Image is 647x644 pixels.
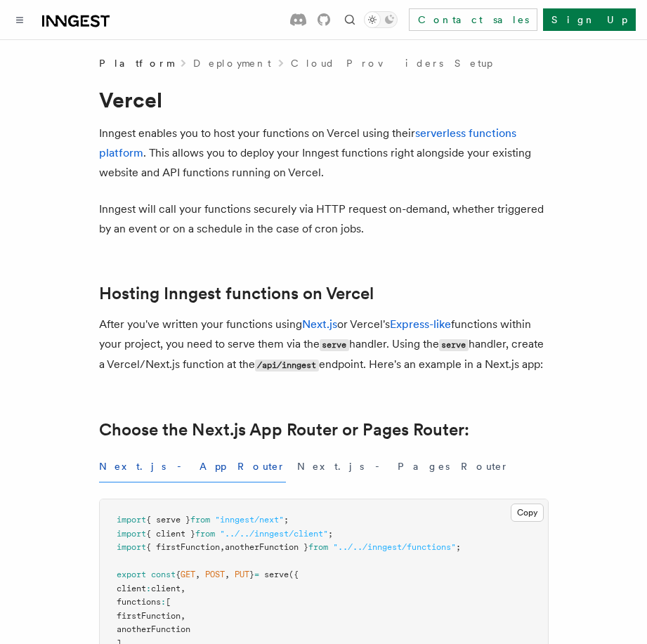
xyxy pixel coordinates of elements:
span: Platform [99,56,174,70]
button: Next.js - Pages Router [297,451,509,482]
a: Choose the Next.js App Router or Pages Router: [99,420,469,440]
code: serve [320,339,349,351]
a: Deployment [193,56,271,70]
a: Express-like [390,317,451,331]
span: export [117,570,146,579]
span: { client } [146,529,195,539]
span: from [308,542,328,552]
span: const [151,570,176,579]
span: ; [284,515,289,525]
a: Cloud Providers Setup [291,56,492,70]
span: , [181,611,185,621]
span: , [195,570,200,579]
span: ; [456,542,461,552]
span: from [190,515,210,525]
span: functions [117,597,161,607]
button: Copy [511,504,544,522]
span: firstFunction [117,611,181,621]
span: { firstFunction [146,542,220,552]
button: Find something... [341,11,358,28]
span: , [225,570,230,579]
button: Toggle navigation [11,11,28,28]
span: "inngest/next" [215,515,284,525]
span: client [117,584,146,593]
span: ({ [289,570,299,579]
h1: Vercel [99,87,549,112]
span: , [181,584,185,593]
span: serve [264,570,289,579]
span: client [151,584,181,593]
span: } [249,570,254,579]
code: serve [439,339,469,351]
span: anotherFunction } [225,542,308,552]
span: import [117,542,146,552]
span: ; [328,529,333,539]
span: POST [205,570,225,579]
button: Next.js - App Router [99,451,286,482]
span: { serve } [146,515,190,525]
p: Inngest will call your functions securely via HTTP request on-demand, whether triggered by an eve... [99,199,549,239]
span: PUT [235,570,249,579]
span: "../../inngest/functions" [333,542,456,552]
span: : [146,584,151,593]
span: { [176,570,181,579]
a: Next.js [302,317,337,331]
code: /api/inngest [255,360,319,372]
span: import [117,515,146,525]
button: Toggle dark mode [364,11,398,28]
a: Contact sales [409,8,537,31]
span: "../../inngest/client" [220,529,328,539]
a: Hosting Inngest functions on Vercel [99,284,374,303]
span: anotherFunction [117,624,190,634]
span: GET [181,570,195,579]
span: , [220,542,225,552]
span: from [195,529,215,539]
p: Inngest enables you to host your functions on Vercel using their . This allows you to deploy your... [99,124,549,183]
p: After you've written your functions using or Vercel's functions within your project, you need to ... [99,315,549,375]
a: Sign Up [543,8,636,31]
span: : [161,597,166,607]
span: = [254,570,259,579]
span: import [117,529,146,539]
span: [ [166,597,171,607]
